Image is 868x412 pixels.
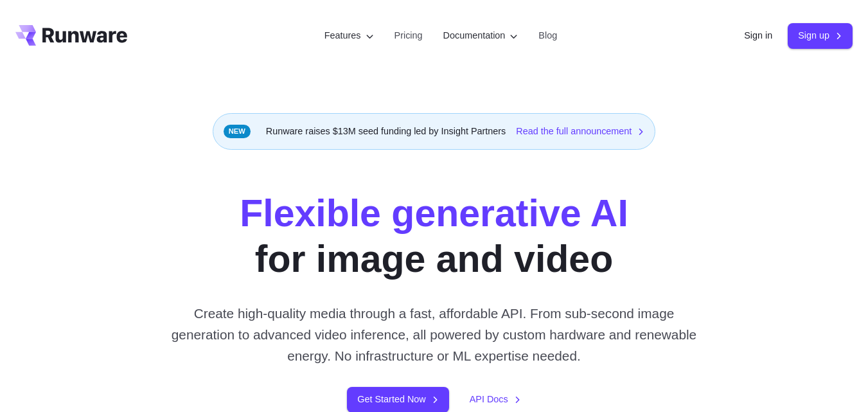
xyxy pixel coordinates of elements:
p: Create high-quality media through a fast, affordable API. From sub-second image generation to adv... [166,303,702,367]
h1: for image and video [240,191,628,282]
a: Go to / [15,25,127,46]
a: API Docs [470,392,521,407]
strong: Flexible generative AI [240,192,628,235]
a: Read the full announcement [516,124,644,139]
a: Blog [538,28,557,43]
label: Documentation [443,28,518,43]
a: Sign up [788,23,853,48]
div: Runware raises $13M seed funding led by Insight Partners [213,113,656,150]
label: Features [324,28,374,43]
a: Pricing [394,28,423,43]
a: Sign in [744,28,772,43]
a: Get Started Now [347,387,448,412]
